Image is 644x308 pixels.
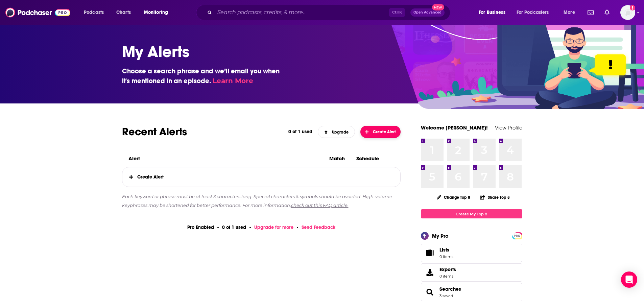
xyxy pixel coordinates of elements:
span: Lists [423,248,437,258]
h3: Match [329,155,351,162]
a: check out this FAQ article. [291,203,349,208]
span: New [432,4,444,10]
h1: My Alerts [122,42,517,62]
a: Welcome [PERSON_NAME]! [421,124,488,131]
span: 0 items [439,254,453,259]
img: Podchaser - Follow, Share and Rate Podcasts [5,6,70,19]
button: open menu [139,7,177,18]
input: Search podcasts, credits, & more... [215,7,389,18]
a: Lists [421,244,522,262]
button: Share Top 8 [480,191,510,204]
span: Exports [439,266,456,273]
a: Searches [423,287,437,297]
div: Search podcasts, credits, & more... [202,5,457,20]
a: Exports [421,263,522,282]
a: Searches [439,286,461,292]
p: 0 of 1 used [222,224,246,230]
button: open menu [559,7,583,18]
button: Change Top 8 [433,193,475,202]
span: Upgrade [324,130,349,135]
span: For Business [479,8,505,17]
p: Pro Enabled [187,224,214,230]
span: Logged in as ahusic2015 [620,5,635,20]
span: Create Alert [122,167,401,187]
span: Searches [421,283,522,301]
button: Open AdvancedNew [410,8,445,17]
a: Show notifications dropdown [602,7,612,18]
span: Ctrl K [389,8,405,17]
a: PRO [513,233,521,238]
h3: Schedule [356,155,383,162]
span: More [564,8,575,17]
button: open menu [474,7,514,18]
span: Podcasts [84,8,104,17]
p: 0 of 1 used [288,129,312,135]
a: View Profile [495,124,522,131]
svg: Add a profile image [630,5,635,10]
h3: Choose a search phrase and we’ll email you when it's mentioned in an episode. [122,66,284,86]
a: 3 saved [439,293,453,298]
span: For Podcasters [517,8,549,17]
img: User Profile [620,5,635,20]
button: Create Alert [360,126,401,138]
span: Send Feedback [302,224,335,230]
span: Lists [439,247,453,253]
span: Charts [116,8,131,17]
a: Show notifications dropdown [585,7,596,18]
button: Show profile menu [620,5,635,20]
span: Exports [423,268,437,277]
button: open menu [512,7,559,18]
span: Create Alert [365,129,396,134]
p: Each keyword or phrase must be at least 3 characters long. Special characters & symbols should be... [122,192,401,210]
h3: Alert [128,155,324,162]
button: open menu [79,7,113,18]
span: Monitoring [144,8,168,17]
h2: Recent Alerts [122,125,283,138]
div: My Pro [432,233,449,239]
span: PRO [513,233,521,238]
span: Open Advanced [413,11,442,14]
a: Learn More [213,77,253,85]
a: Charts [112,7,135,18]
a: Upgrade [318,126,355,138]
span: Lists [439,247,449,253]
a: Upgrade for more [254,224,293,230]
div: Open Intercom Messenger [621,271,637,288]
span: 0 items [439,274,456,279]
a: Create My Top 8 [421,209,522,218]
